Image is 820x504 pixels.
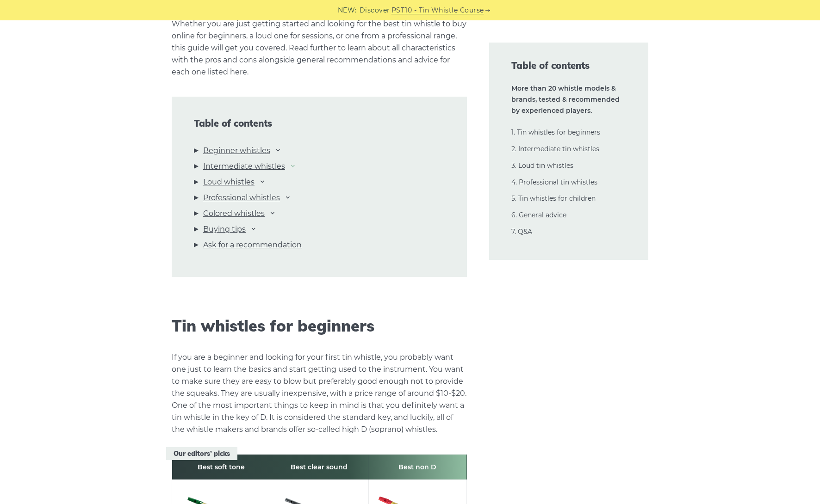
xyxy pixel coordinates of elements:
a: PST10 - Tin Whistle Course [391,5,484,16]
strong: More than 20 whistle models & brands, tested & recommended by experienced players. [511,84,620,115]
a: 5. Tin whistles for children [511,194,596,203]
span: Table of contents [194,118,445,129]
span: Discover [360,5,390,16]
a: 4. Professional tin whistles [511,178,597,186]
a: Colored whistles [203,208,265,220]
th: Best non D [368,455,466,479]
span: NEW: [338,5,357,16]
p: Whether you are just getting started and looking for the best tin whistle to buy online for begin... [172,18,467,78]
a: Buying tips [203,223,246,235]
a: Beginner whistles [203,145,270,157]
a: 3. Loud tin whistles [511,161,573,170]
a: 6. General advice [511,211,566,219]
a: 1. Tin whistles for beginners [511,128,600,136]
a: Loud whistles [203,176,255,188]
a: Intermediate whistles [203,160,285,172]
th: Best soft tone [172,455,270,479]
a: Professional whistles [203,192,280,204]
a: Ask for a recommendation [203,239,302,251]
p: If you are a beginner and looking for your first tin whistle, you probably want one just to learn... [172,351,467,436]
a: 7. Q&A [511,227,532,236]
h2: Tin whistles for beginners [172,317,467,336]
a: 2. Intermediate tin whistles [511,145,599,153]
th: Best clear sound [270,455,368,479]
span: Table of contents [511,59,626,72]
span: Our editors’ picks [166,447,237,461]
